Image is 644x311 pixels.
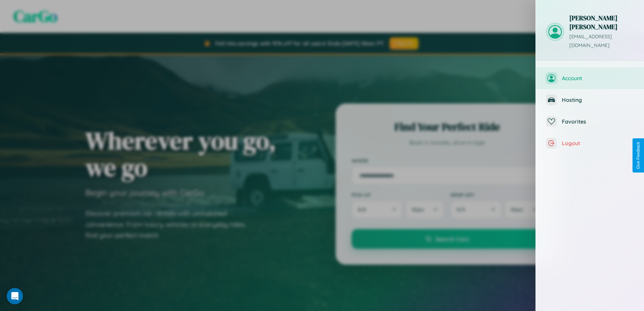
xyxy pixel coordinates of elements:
button: Hosting [536,89,644,111]
span: Favorites [562,118,634,125]
h3: [PERSON_NAME] [PERSON_NAME] [569,14,634,31]
span: Account [562,75,634,82]
span: Logout [562,140,634,147]
p: [EMAIL_ADDRESS][DOMAIN_NAME] [569,32,634,50]
div: Give Feedback [636,142,641,169]
button: Favorites [536,111,644,132]
div: Open Intercom Messenger [7,288,23,304]
button: Account [536,67,644,89]
button: Logout [536,132,644,154]
span: Hosting [562,96,634,103]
